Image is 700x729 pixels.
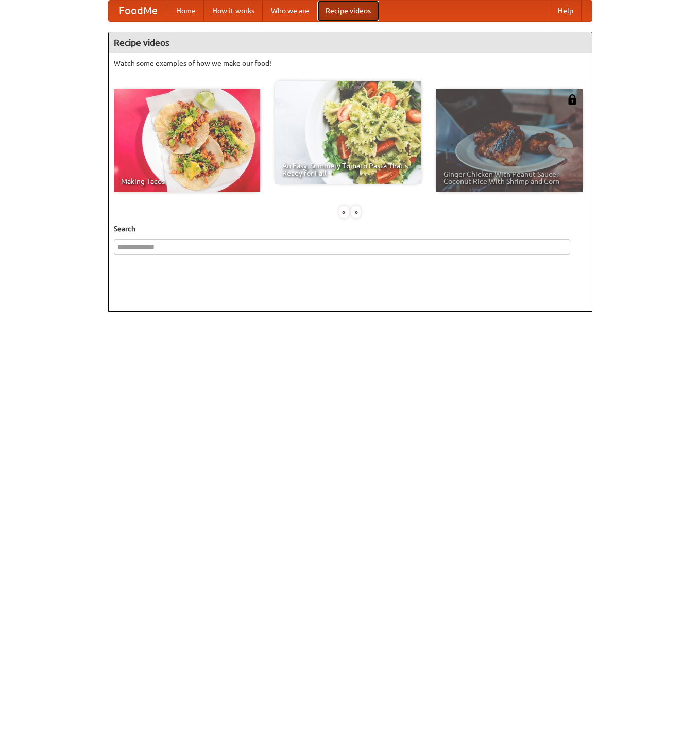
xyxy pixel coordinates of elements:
a: Help [550,1,582,21]
p: Watch some examples of how we make our food! [114,58,587,69]
a: FoodMe [109,1,168,21]
a: An Easy, Summery Tomato Pasta That's Ready for Fall [275,81,421,184]
div: » [351,206,361,218]
a: Making Tacos [114,89,260,192]
span: An Easy, Summery Tomato Pasta That's Ready for Fall [282,162,414,177]
a: How it works [204,1,263,21]
div: « [339,206,349,218]
a: Home [168,1,204,21]
a: Who we are [263,1,317,21]
span: Making Tacos [121,178,253,185]
h4: Recipe videos [109,32,592,53]
img: 483408.png [567,94,577,105]
h5: Search [114,224,587,234]
a: Recipe videos [317,1,379,21]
